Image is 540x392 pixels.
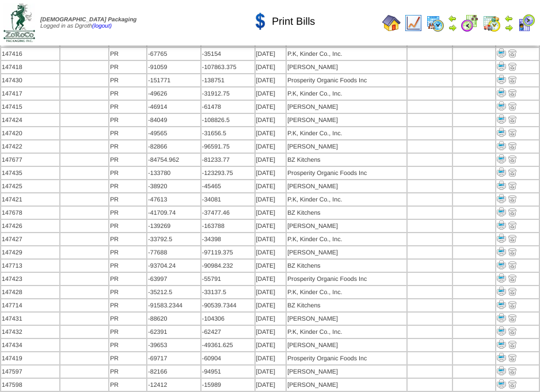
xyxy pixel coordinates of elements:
td: 147428 [1,286,59,298]
td: -93704.24 [147,260,200,272]
td: P.K, Kinder Co., Inc. [287,127,406,139]
td: PR [109,326,146,338]
td: -81233.77 [201,154,254,166]
td: -139269 [147,220,200,232]
td: 147415 [1,101,59,113]
td: -60904 [201,352,254,364]
img: Print [497,168,506,177]
img: delete.gif [508,88,517,97]
td: PR [109,48,146,60]
td: 147714 [1,299,59,311]
td: 147431 [1,313,59,325]
img: delete.gif [508,194,517,203]
td: [DATE] [256,352,286,364]
img: Print [497,379,506,389]
td: -35212.5 [147,286,200,298]
td: -49361.625 [201,339,254,351]
img: Print [497,340,506,349]
td: -151771 [147,74,200,86]
td: -41709.74 [147,207,200,219]
td: PR [109,286,146,298]
td: -31656.5 [201,127,254,139]
td: -84754.962 [147,154,200,166]
td: [DATE] [256,167,286,179]
td: PR [109,339,146,351]
td: PR [109,140,146,153]
td: [DATE] [256,313,286,325]
img: arrowright.gif [504,23,514,32]
img: delete.gif [508,353,517,362]
img: delete.gif [508,75,517,84]
td: [DATE] [256,101,286,113]
td: [DATE] [256,140,286,153]
td: P.K, Kinder Co., Inc. [287,87,406,100]
td: PR [109,352,146,364]
td: [DATE] [256,233,286,245]
td: PR [109,74,146,86]
td: BZ Kitchens [287,299,406,311]
img: delete.gif [508,128,517,137]
img: calendarblend.gif [461,14,479,32]
td: -133780 [147,167,200,179]
span: Print Bills [272,16,315,28]
img: Print [497,88,506,97]
td: -82166 [147,366,200,378]
img: Print [497,75,506,84]
td: P.K, Kinder Co., Inc. [287,286,406,298]
img: Print [497,194,506,203]
td: -35154 [201,48,254,60]
img: Print [497,273,506,283]
td: -163788 [201,220,254,232]
td: [PERSON_NAME] [287,220,406,232]
img: delete.gif [508,207,517,216]
td: [DATE] [256,286,286,298]
img: delete.gif [508,300,517,309]
td: -91059 [147,61,200,73]
td: Prosperity Organic Foods Inc [287,74,406,86]
img: delete.gif [508,141,517,150]
img: delete.gif [508,326,517,336]
img: delete.gif [508,379,517,389]
td: PR [109,233,146,245]
td: -61478 [201,101,254,113]
td: -82866 [147,140,200,153]
td: [DATE] [256,154,286,166]
td: BZ Kitchens [287,154,406,166]
img: Print [497,154,506,163]
td: [DATE] [256,220,286,232]
td: 147423 [1,273,59,285]
td: -138751 [201,74,254,86]
img: Print [497,181,506,190]
td: -90539.7344 [201,299,254,311]
span: Logged in as Dgroth [40,17,136,29]
td: [DATE] [256,366,286,378]
td: [PERSON_NAME] [287,379,406,391]
td: -104306 [201,313,254,325]
td: -34081 [201,193,254,205]
td: P.K, Kinder Co., Inc. [287,326,406,338]
img: delete.gif [508,313,517,322]
td: [PERSON_NAME] [287,140,406,153]
td: -69717 [147,352,200,364]
img: Print [497,260,506,269]
td: -63997 [147,273,200,285]
td: -12412 [147,379,200,391]
td: -62391 [147,326,200,338]
td: 147434 [1,339,59,351]
td: PR [109,61,146,73]
td: [DATE] [256,127,286,139]
td: -123293.75 [201,167,254,179]
td: [DATE] [256,74,286,86]
td: 147419 [1,352,59,364]
td: -90984.232 [201,260,254,272]
td: [DATE] [256,339,286,351]
img: dollar.gif [252,12,270,31]
td: [PERSON_NAME] [287,61,406,73]
img: Print [497,48,506,58]
td: [DATE] [256,273,286,285]
td: 147597 [1,366,59,378]
img: delete.gif [508,287,517,296]
td: [DATE] [256,326,286,338]
td: PR [109,220,146,232]
td: [DATE] [256,260,286,272]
